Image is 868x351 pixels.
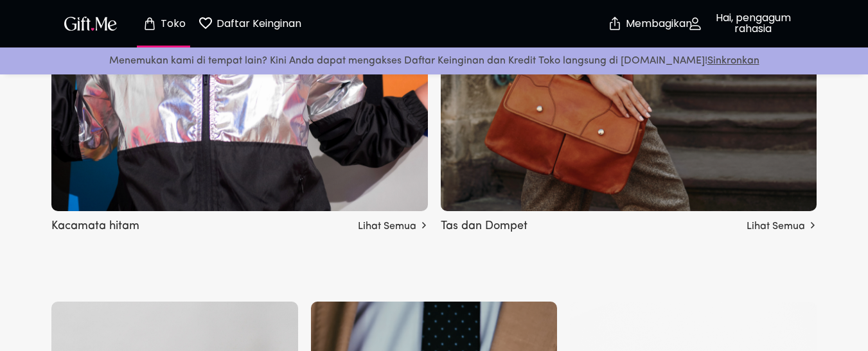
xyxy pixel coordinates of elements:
button: Membagikan [627,1,672,46]
a: Sinkronkan [707,56,759,66]
font: Lihat Semua [358,221,416,232]
font: Membagikan [626,16,692,31]
a: Lihat Semua [747,214,817,234]
img: Logo GiftMe [62,14,120,33]
font: Hai, pengagum rahasia [716,10,791,36]
button: Halaman daftar keinginan [215,3,285,44]
font: Lihat Semua [747,221,805,232]
a: Lihat Semua [358,214,428,234]
font: Daftar Keinginan [217,16,301,31]
a: Kacamata hitam [51,201,428,232]
button: Hai, pengagum rahasia [680,3,808,44]
font: Menemukan kami di tempat lain? Kini Anda dapat mengakses Daftar Keinginan dan Kredit Toko langsun... [109,56,707,66]
button: Halaman toko [128,3,199,44]
button: Logo GiftMe [60,16,121,31]
a: Tas dan Dompet [441,201,817,232]
font: Tas dan Dompet [441,221,527,232]
font: Kacamata hitam [51,221,139,232]
font: Toko [161,16,186,31]
img: aman [607,16,623,31]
